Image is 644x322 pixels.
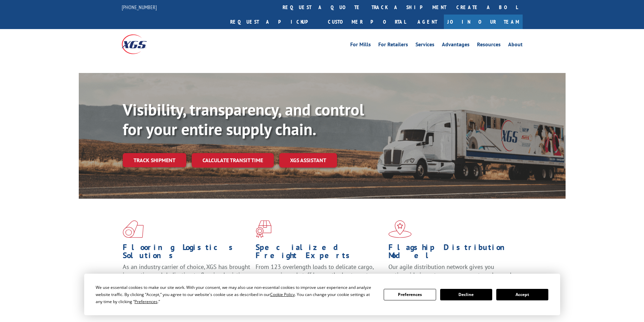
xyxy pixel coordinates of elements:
h1: Flooring Logistics Solutions [123,243,251,263]
a: Request a pickup [225,15,323,29]
a: Customer Portal [323,15,411,29]
button: Preferences [384,289,436,300]
a: Advantages [442,42,470,49]
div: Cookie Consent Prompt [84,274,560,315]
a: Calculate transit time [192,153,274,168]
h1: Specialized Freight Experts [256,243,383,263]
button: Decline [440,289,492,300]
a: Track shipment [123,153,186,167]
a: [PHONE_NUMBER] [122,4,157,10]
div: We use essential cookies to make our site work. With your consent, we may also use non-essential ... [96,284,376,305]
a: Resources [477,42,501,49]
p: From 123 overlength loads to delicate cargo, our experienced staff knows the best way to move you... [256,263,383,293]
h1: Flagship Distribution Model [388,243,516,263]
a: About [508,42,523,49]
a: For Mills [350,42,371,49]
span: Preferences [135,299,158,304]
img: xgs-icon-focused-on-flooring-red [256,220,271,238]
img: xgs-icon-total-supply-chain-intelligence-red [123,220,144,238]
a: XGS ASSISTANT [279,153,337,168]
span: Our agile distribution network gives you nationwide inventory management on demand. [388,263,513,279]
a: For Retailers [378,42,408,49]
span: Cookie Policy [270,292,295,297]
img: xgs-icon-flagship-distribution-model-red [388,220,412,238]
button: Accept [496,289,548,300]
span: As an industry carrier of choice, XGS has brought innovation and dedication to flooring logistics... [123,263,250,287]
b: Visibility, transparency, and control for your entire supply chain. [123,99,364,140]
a: Join Our Team [444,15,523,29]
a: Services [415,42,434,49]
a: Agent [411,15,444,29]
